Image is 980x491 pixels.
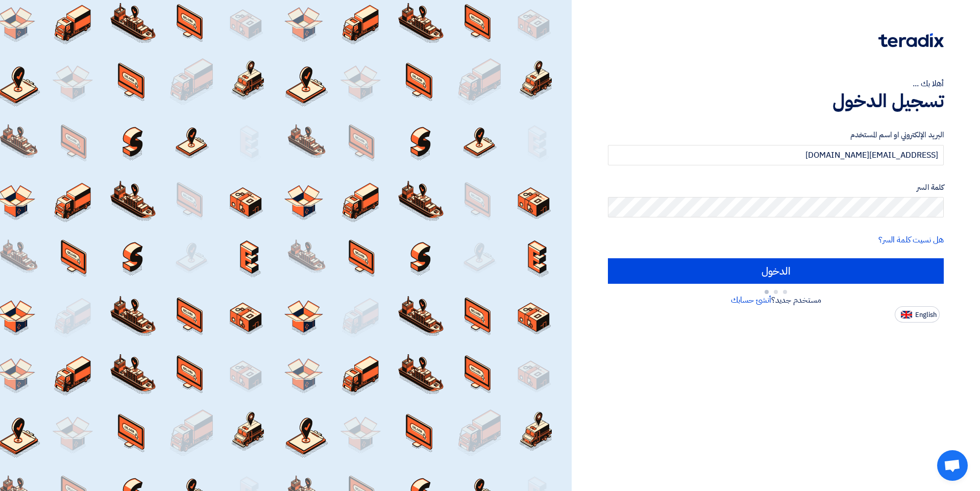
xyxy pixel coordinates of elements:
a: Open chat [937,450,968,481]
input: الدخول [608,258,944,284]
button: English [895,306,940,323]
a: أنشئ حسابك [731,294,771,306]
div: أهلا بك ... [608,78,944,90]
span: English [915,311,937,318]
img: en-US.png [901,311,912,318]
label: البريد الإلكتروني او اسم المستخدم [608,129,944,141]
input: أدخل بريد العمل الإلكتروني او اسم المستخدم الخاص بك ... [608,145,944,165]
div: مستخدم جديد؟ [608,294,944,306]
a: هل نسيت كلمة السر؟ [878,234,944,246]
label: كلمة السر [608,182,944,193]
h1: تسجيل الدخول [608,90,944,112]
img: Teradix logo [878,33,944,47]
